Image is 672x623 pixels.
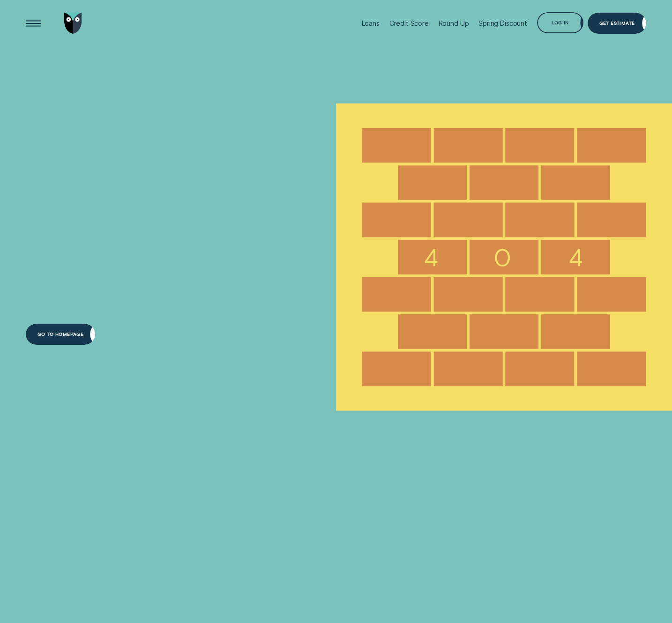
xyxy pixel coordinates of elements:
[478,19,527,27] div: Spring Discount
[389,19,429,27] div: Credit Score
[537,12,584,33] button: Log in
[336,47,672,467] img: 404 NOT FOUND
[362,19,380,27] div: Loans
[26,324,95,345] button: Go to homepage
[588,13,647,34] a: Get Estimate
[64,13,82,34] img: Wisr
[23,13,44,34] button: Open Menu
[26,190,306,255] h4: It looks like we hit a brick wall
[439,19,469,27] div: Round Up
